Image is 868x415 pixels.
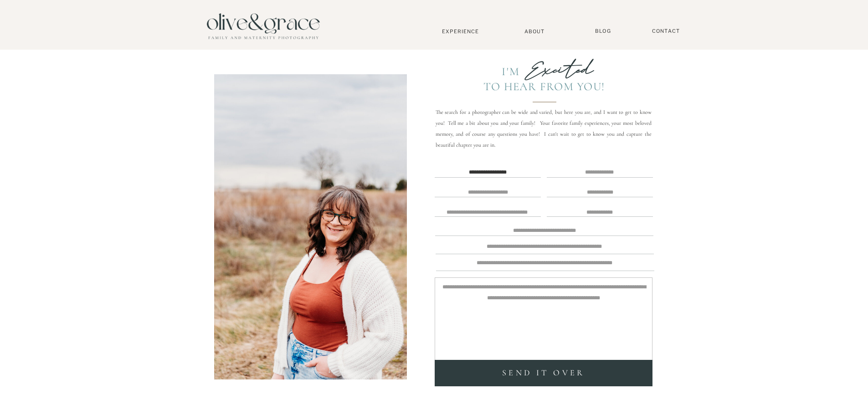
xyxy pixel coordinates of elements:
div: I'm [488,65,520,78]
p: The search for a photographer can be wide and varied, but here you are, and I want to get to know... [436,107,652,140]
a: About [521,28,549,34]
a: Experience [431,28,491,35]
a: Contact [648,28,684,35]
b: Excited [525,56,594,83]
a: BLOG [592,28,615,35]
a: SEND it over [437,366,651,380]
div: To Hear from you! [477,80,611,93]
